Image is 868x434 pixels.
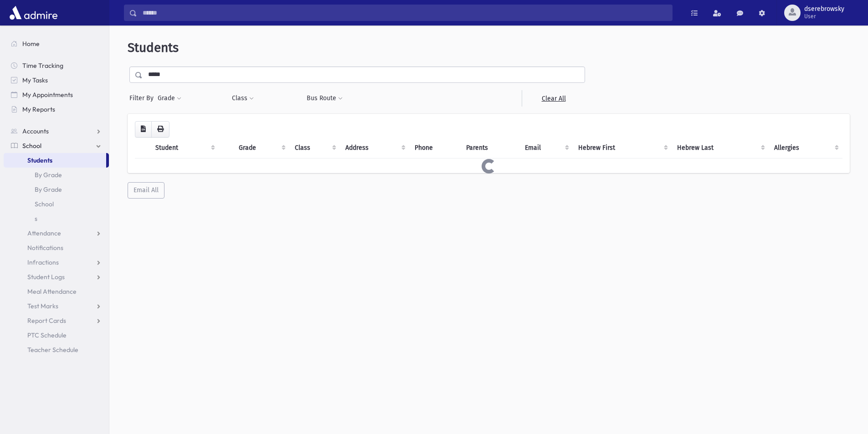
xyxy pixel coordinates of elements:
a: My Tasks [4,73,109,87]
a: PTC Schedule [4,328,109,342]
a: Meal Attendance [4,284,109,299]
button: Grade [157,90,182,107]
a: Attendance [4,226,109,240]
a: School [4,138,109,153]
img: AdmirePro [7,4,60,22]
a: By Grade [4,168,109,182]
a: Infractions [4,255,109,270]
th: Class [289,138,340,158]
span: My Reports [22,105,55,113]
a: Report Cards [4,313,109,328]
span: Notifications [27,244,63,252]
button: Class [231,90,254,107]
span: Filter By [129,93,157,103]
button: Email All [128,182,164,199]
span: Accounts [22,127,49,135]
a: Students [4,153,106,168]
th: Allergies [769,138,842,158]
th: Parents [461,138,519,158]
th: Phone [409,138,461,158]
span: Teacher Schedule [27,346,78,354]
a: My Appointments [4,87,109,102]
span: Report Cards [27,317,66,325]
a: Clear All [522,90,585,107]
a: Home [4,36,109,51]
span: My Tasks [22,76,48,84]
span: Meal Attendance [27,287,77,296]
a: Student Logs [4,270,109,284]
span: User [804,13,844,20]
a: Time Tracking [4,58,109,73]
span: Test Marks [27,302,58,310]
button: CSV [135,121,152,138]
a: My Reports [4,102,109,117]
span: dserebrowsky [804,5,844,13]
span: School [22,142,41,150]
th: Hebrew Last [672,138,769,158]
a: Test Marks [4,299,109,313]
a: s [4,211,109,226]
a: Accounts [4,124,109,138]
button: Bus Route [306,90,343,107]
span: Time Tracking [22,61,63,70]
span: Student Logs [27,273,65,281]
th: Hebrew First [573,138,671,158]
a: Notifications [4,240,109,255]
a: By Grade [4,182,109,197]
span: Students [128,40,179,55]
button: Print [151,121,169,138]
a: Teacher Schedule [4,342,109,357]
th: Address [340,138,409,158]
th: Grade [233,138,289,158]
span: PTC Schedule [27,331,67,339]
span: My Appointments [22,91,73,99]
span: Home [22,40,40,48]
th: Student [150,138,219,158]
a: School [4,197,109,211]
span: Students [27,156,52,164]
span: Attendance [27,229,61,237]
span: Infractions [27,258,59,266]
input: Search [137,5,672,21]
th: Email [519,138,573,158]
